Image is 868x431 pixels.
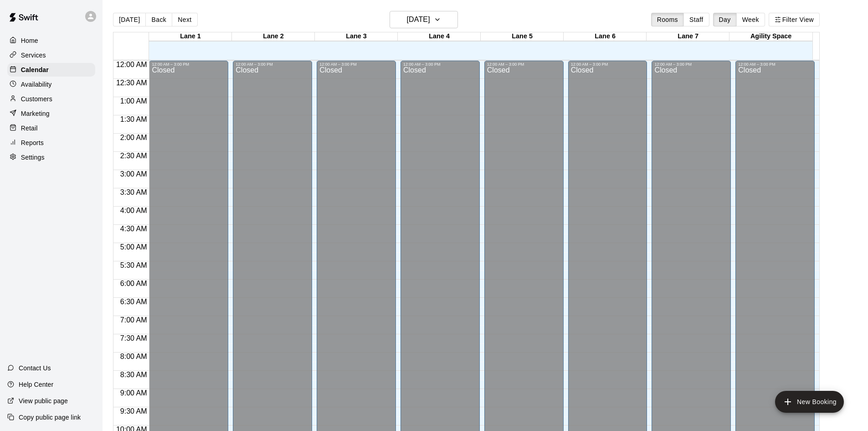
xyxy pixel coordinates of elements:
span: 3:30 AM [118,188,149,196]
p: Help Center [19,380,53,389]
a: Retail [7,121,95,135]
button: Filter View [769,13,820,26]
span: 5:30 AM [118,261,149,269]
button: Back [145,13,172,26]
a: Settings [7,151,95,164]
p: Calendar [21,65,49,74]
div: Lane 1 [149,32,232,41]
span: 6:00 AM [118,280,149,287]
span: 6:30 AM [118,298,149,306]
a: Marketing [7,107,95,120]
span: 7:00 AM [118,316,149,324]
div: 12:00 AM – 3:00 PM [403,62,477,67]
span: 12:00 AM [114,61,149,68]
span: 8:30 AM [118,371,149,379]
span: 9:30 AM [118,407,149,415]
div: Lane 5 [481,32,564,41]
span: 2:30 AM [118,152,149,160]
button: [DATE] [113,13,146,26]
div: 12:00 AM – 3:00 PM [487,62,561,67]
a: Customers [7,92,95,106]
div: 12:00 AM – 3:00 PM [319,62,393,67]
div: 12:00 AM – 3:00 PM [654,62,728,67]
button: Day [713,13,737,26]
p: Retail [21,124,38,133]
button: Rooms [651,13,684,26]
div: Lane 2 [232,32,315,41]
a: Reports [7,136,95,150]
p: View public page [19,396,68,405]
a: Calendar [7,63,95,77]
span: 7:30 AM [118,334,149,342]
div: Lane 4 [398,32,481,41]
button: Staff [683,13,709,26]
button: Next [172,13,197,26]
p: Customers [21,94,52,104]
span: 5:00 AM [118,243,149,251]
button: Week [736,13,765,26]
div: 12:00 AM – 3:00 PM [738,62,812,67]
p: Contact Us [19,363,51,373]
p: Settings [21,153,45,162]
div: Lane 3 [315,32,398,41]
a: Services [7,48,95,62]
h6: [DATE] [407,13,430,26]
p: Availability [21,80,52,89]
p: Copy public page link [19,413,81,422]
p: Home [21,36,38,45]
span: 4:00 AM [118,207,149,214]
p: Marketing [21,109,50,118]
span: 4:30 AM [118,225,149,233]
div: 12:00 AM – 3:00 PM [571,62,645,67]
p: Services [21,51,46,60]
div: Agility Space [729,32,812,41]
div: 12:00 AM – 3:00 PM [236,62,309,67]
a: Home [7,34,95,47]
span: 2:00 AM [118,134,149,141]
div: Lane 6 [564,32,647,41]
span: 12:30 AM [114,79,149,87]
p: Reports [21,138,44,147]
span: 8:00 AM [118,353,149,360]
button: add [775,391,844,413]
span: 1:00 AM [118,97,149,105]
a: Availability [7,78,95,91]
div: Lane 7 [647,32,729,41]
div: 12:00 AM – 3:00 PM [152,62,226,67]
span: 1:30 AM [118,115,149,123]
span: 9:00 AM [118,389,149,397]
button: [DATE] [390,11,458,28]
span: 3:00 AM [118,170,149,178]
